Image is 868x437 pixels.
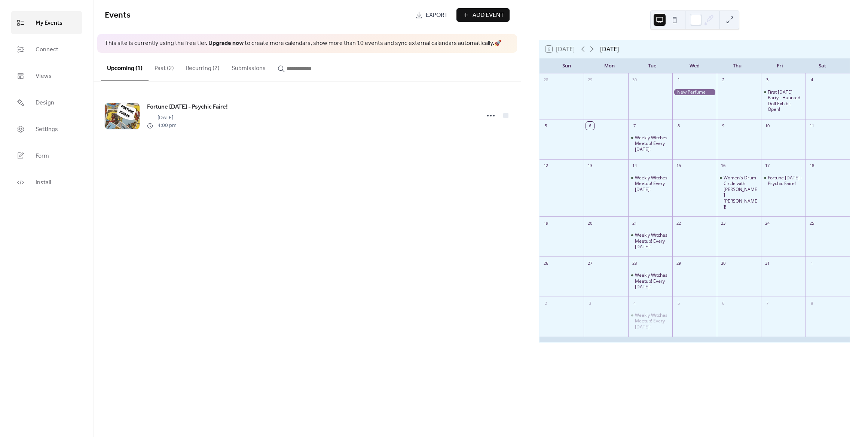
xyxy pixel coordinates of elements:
[808,259,816,267] div: 1
[768,175,802,186] div: Fortune [DATE] - Psychic Faire!
[763,299,771,307] div: 7
[808,219,816,227] div: 25
[36,97,54,109] span: Design
[11,144,82,167] a: Form
[717,175,761,210] div: Women's Drum Circle with Ann Marie!
[588,58,631,73] div: Mon
[635,232,669,250] div: Weekly Witches Meetup! Every [DATE]!
[630,122,639,130] div: 7
[11,38,82,61] a: Connect
[36,44,58,55] span: Connect
[763,162,771,170] div: 17
[586,162,594,170] div: 13
[101,53,149,81] button: Upcoming (1)
[586,76,594,84] div: 29
[628,175,672,192] div: Weekly Witches Meetup! Every Tuesday!
[719,259,727,267] div: 30
[147,102,228,112] a: Fortune [DATE] - Psychic Faire!
[630,299,639,307] div: 4
[600,45,619,54] div: [DATE]
[542,299,550,307] div: 2
[808,162,816,170] div: 18
[675,76,683,84] div: 1
[808,76,816,84] div: 4
[586,299,594,307] div: 3
[716,58,758,73] div: Thu
[628,272,672,290] div: Weekly Witches Meetup! Every Tuesday!
[719,76,727,84] div: 2
[586,122,594,130] div: 6
[542,259,550,267] div: 26
[628,135,672,152] div: Weekly Witches Meetup! Every Tuesday!
[675,162,683,170] div: 15
[180,53,226,81] button: Recurring (2)
[675,219,683,227] div: 22
[105,39,502,48] span: This site is currently using the free tier. to create more calendars, show more than 10 events an...
[763,219,771,227] div: 24
[768,89,802,112] div: First [DATE] Party - Haunted Doll Exhibit Open!
[761,89,805,112] div: First Friday Party - Haunted Doll Exhibit Open!
[208,37,244,49] a: Upgrade now
[426,11,448,20] span: Export
[11,64,82,87] a: Views
[542,219,550,227] div: 19
[542,162,550,170] div: 12
[11,11,82,34] a: My Events
[11,171,82,194] a: Install
[719,162,727,170] div: 16
[675,299,683,307] div: 5
[147,122,177,130] span: 4:00 pm
[675,122,683,130] div: 8
[801,58,844,73] div: Sat
[36,17,62,29] span: My Events
[630,162,639,170] div: 14
[628,232,672,250] div: Weekly Witches Meetup! Every Tuesday!
[763,122,771,130] div: 10
[635,175,669,192] div: Weekly Witches Meetup! Every [DATE]!
[542,122,550,130] div: 5
[758,58,801,73] div: Fri
[675,259,683,267] div: 29
[628,312,672,330] div: Weekly Witches Meetup! Every Tuesday!
[719,122,727,130] div: 9
[36,177,51,188] span: Install
[147,114,177,122] span: [DATE]
[147,103,228,112] span: Fortune [DATE] - Psychic Faire!
[410,8,453,22] a: Export
[763,259,771,267] div: 31
[226,53,272,81] button: Submissions
[11,91,82,114] a: Design
[719,299,727,307] div: 6
[724,175,758,210] div: Women's Drum Circle with [PERSON_NAME] [PERSON_NAME]!
[635,135,669,152] div: Weekly Witches Meetup! Every [DATE]!
[36,150,49,162] span: Form
[808,299,816,307] div: 8
[545,58,588,73] div: Sun
[630,219,639,227] div: 21
[719,219,727,227] div: 23
[630,259,639,267] div: 28
[761,175,805,186] div: Fortune Friday - Psychic Faire!
[630,76,639,84] div: 30
[808,122,816,130] div: 11
[635,312,669,330] div: Weekly Witches Meetup! Every [DATE]!
[11,118,82,140] a: Settings
[635,272,669,290] div: Weekly Witches Meetup! Every [DATE]!
[542,76,550,84] div: 28
[631,58,673,73] div: Tue
[586,219,594,227] div: 20
[673,58,716,73] div: Wed
[456,8,510,22] button: Add Event
[586,259,594,267] div: 27
[105,7,131,24] span: Events
[672,89,716,95] div: New Perfume Release
[149,53,180,81] button: Past (2)
[473,11,504,20] span: Add Event
[36,70,52,82] span: Views
[763,76,771,84] div: 3
[36,124,58,135] span: Settings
